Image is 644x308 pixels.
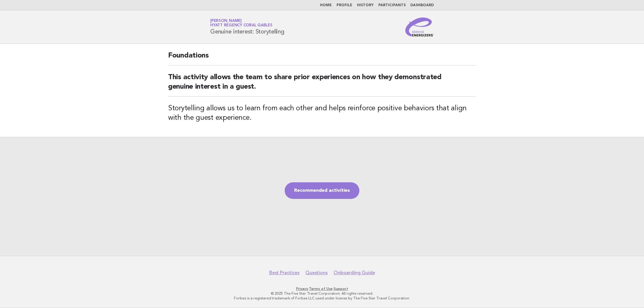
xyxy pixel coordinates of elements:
a: Terms of Use [309,287,333,291]
a: Onboarding Guide [334,270,375,276]
a: Recommended activities [285,182,359,199]
h2: This activity allows the team to share prior experiences on how they demonstrated genuine interes... [168,73,476,97]
a: Dashboard [410,4,434,7]
img: Service Energizers [405,17,434,36]
a: Participants [378,4,406,7]
span: Hyatt Regency Coral Gables [210,24,272,28]
p: © 2025 The Five Star Travel Corporation. All rights reserved. [141,291,503,296]
a: Support [334,287,348,291]
a: Questions [305,270,328,276]
p: Forbes is a registered trademark of Forbes LLC used under license by The Five Star Travel Corpora... [141,296,503,301]
a: Privacy [296,287,308,291]
a: Home [320,4,332,7]
h1: Genuine interest: Storytelling [210,19,284,35]
a: Best Practices [269,270,299,276]
p: · · [141,286,503,291]
a: [PERSON_NAME]Hyatt Regency Coral Gables [210,19,272,27]
a: Profile [337,4,352,7]
h3: Storytelling allows us to learn from each other and helps reinforce positive behaviors that align... [168,104,476,123]
h2: Foundations [168,51,476,66]
a: History [357,4,374,7]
